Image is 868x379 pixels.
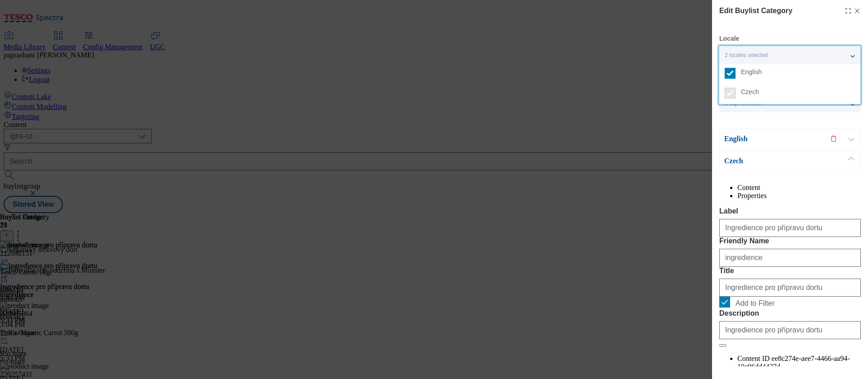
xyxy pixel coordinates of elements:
input: Enter Friendly Name [719,249,861,267]
span: ee8c274e-aee7-4466-aa94-19c96dd4437d [737,355,850,370]
input: Enter Description [719,321,861,339]
label: Friendly Name [719,237,861,245]
span: Add to Filter [736,299,774,308]
span: English [741,70,762,75]
label: Label [719,207,861,215]
input: Enter Title [719,279,861,297]
h4: Edit Buylist Category [719,5,793,16]
input: Enter Label [719,219,861,237]
label: Description [719,309,861,317]
li: Content ID [737,355,861,371]
li: Content [737,184,861,192]
span: Czech [741,90,759,95]
p: English [724,134,819,143]
li: Properties [737,192,861,200]
p: Czech [724,156,819,166]
span: 2 locales selected [725,52,768,59]
label: Title [719,267,861,275]
label: Locale [719,36,739,41]
button: 2 locales selected [719,46,860,64]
